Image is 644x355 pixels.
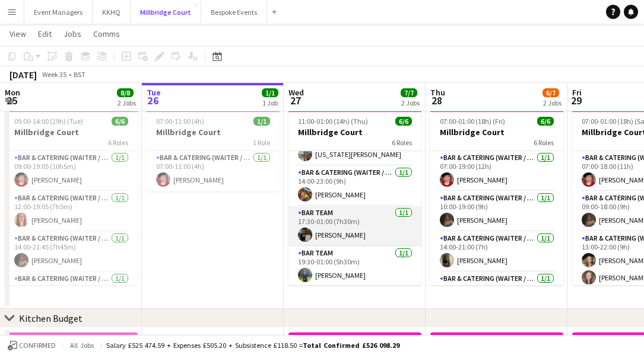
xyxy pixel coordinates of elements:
[93,1,131,24] button: KKHQ
[543,88,559,97] span: 6/7
[401,88,417,97] span: 7/7
[430,127,563,137] h3: Millbridge Court
[298,117,368,126] span: 11:00-01:00 (14h) (Thu)
[395,117,412,126] span: 6/6
[93,28,120,39] span: Comms
[9,69,37,81] div: [DATE]
[288,110,421,285] app-job-card: 11:00-01:00 (14h) (Thu)6/6Millbridge Court6 Roles[PERSON_NAME]Bar & Catering (Waiter / waitress)1...
[288,166,421,206] app-card-role: Bar & Catering (Waiter / waitress)1/114:00-23:00 (9h)[PERSON_NAME]
[88,26,125,41] a: Comms
[6,339,58,352] button: Confirmed
[74,70,85,79] div: BST
[5,110,138,285] app-job-card: 09:00-14:00 (29h) (Tue)6/6Millbridge Court6 RolesBar & Catering (Waiter / waitress)1/109:00-19:05...
[39,70,69,79] span: Week 35
[117,88,134,97] span: 8/8
[5,87,20,98] span: Mon
[288,206,421,247] app-card-role: Bar Team1/117:30-01:00 (7h30m)[PERSON_NAME]
[38,28,52,39] span: Edit
[429,94,445,107] span: 28
[401,98,420,107] div: 2 Jobs
[537,117,554,126] span: 6/6
[303,341,399,350] span: Total Confirmed £526 098.29
[147,110,280,191] app-job-card: 07:00-11:00 (4h)1/1Millbridge Court1 RoleBar & Catering (Waiter / waitress)1/107:00-11:00 (4h)[PE...
[262,98,278,107] div: 1 Job
[147,127,280,137] h3: Millbridge Court
[14,117,83,126] span: 09:00-14:00 (29h) (Tue)
[430,232,563,272] app-card-role: Bar & Catering (Waiter / waitress)1/114:00-21:00 (7h)[PERSON_NAME]
[19,341,56,350] span: Confirmed
[440,117,505,126] span: 07:00-01:00 (18h) (Fri)
[430,191,563,232] app-card-role: Bar & Catering (Waiter / waitress)1/110:00-19:00 (9h)[PERSON_NAME]
[430,151,563,191] app-card-role: Bar & Catering (Waiter / waitress)1/107:00-19:00 (12h)[PERSON_NAME]
[253,138,270,147] span: 1 Role
[5,232,138,272] app-card-role: Bar & Catering (Waiter / waitress)1/114:00-21:45 (7h45m)[PERSON_NAME]
[147,151,280,191] app-card-role: Bar & Catering (Waiter / waitress)1/107:00-11:00 (4h)[PERSON_NAME]
[3,94,20,107] span: 25
[288,87,304,98] span: Wed
[430,87,445,98] span: Thu
[5,191,138,232] app-card-role: Bar & Catering (Waiter / waitress)1/112:00-19:05 (7h5m)[PERSON_NAME]
[262,88,278,97] span: 1/1
[253,117,270,126] span: 1/1
[24,1,93,24] button: Event Managers
[287,94,304,107] span: 27
[108,138,128,147] span: 6 Roles
[392,138,412,147] span: 6 Roles
[430,272,563,312] app-card-role: Bar & Catering (Waiter / waitress)1/114:00-22:00 (8h)
[5,127,138,137] h3: Millbridge Court
[9,28,26,39] span: View
[59,26,86,41] a: Jobs
[201,1,267,24] button: Bespoke Events
[5,151,138,191] app-card-role: Bar & Catering (Waiter / waitress)1/109:00-19:05 (10h5m)[PERSON_NAME]
[5,272,138,312] app-card-role: Bar & Catering (Waiter / waitress)1/114:00-22:30 (8h30m)
[106,341,399,350] div: Salary £525 474.59 + Expenses £505.20 + Subsistence £118.50 =
[68,341,96,350] span: All jobs
[5,26,31,41] a: View
[288,127,421,137] h3: Millbridge Court
[145,94,161,107] span: 26
[572,87,582,98] span: Fri
[288,247,421,287] app-card-role: Bar Team1/119:30-01:00 (5h30m)[PERSON_NAME]
[112,117,128,126] span: 6/6
[147,87,161,98] span: Tue
[118,98,136,107] div: 2 Jobs
[543,98,561,107] div: 2 Jobs
[19,312,83,324] div: Kitchen Budget
[156,117,204,126] span: 07:00-11:00 (4h)
[64,28,81,39] span: Jobs
[131,1,201,24] button: Millbridge Court
[534,138,554,147] span: 6 Roles
[570,94,582,107] span: 29
[430,110,563,285] app-job-card: 07:00-01:00 (18h) (Fri)6/6Millbridge Court6 RolesBar & Catering (Waiter / waitress)1/107:00-19:00...
[33,26,56,41] a: Edit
